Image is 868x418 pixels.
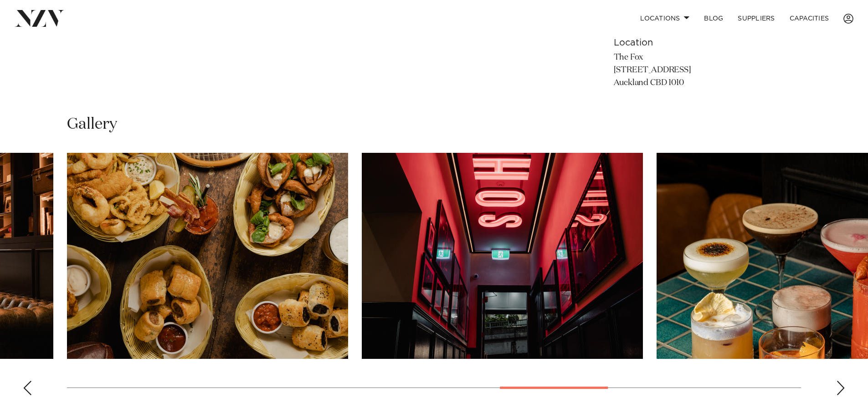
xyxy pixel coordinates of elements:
a: Locations [633,9,697,28]
img: nzv-logo.png [15,10,64,26]
a: Capacities [782,9,837,28]
p: The Fox [STREET_ADDRESS] Auckland CBD 1010 [614,51,762,90]
h2: Gallery [67,114,117,135]
a: SUPPLIERS [730,9,782,28]
swiper-slide: 12 / 17 [362,153,643,359]
swiper-slide: 11 / 17 [67,153,348,359]
h6: Location [614,36,762,50]
a: BLOG [697,9,730,28]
